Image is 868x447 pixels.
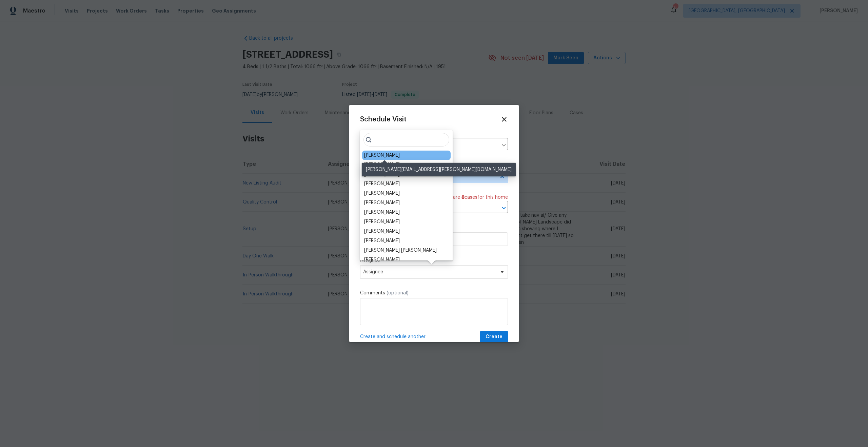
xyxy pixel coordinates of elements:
span: 8 [461,195,465,200]
div: [PERSON_NAME] [364,218,400,225]
span: Create [486,333,502,341]
div: [PERSON_NAME] [364,152,400,159]
div: [PERSON_NAME] [364,190,400,197]
button: Create [480,331,508,343]
div: [PERSON_NAME] [364,209,400,216]
span: There are case s for this home [440,194,508,201]
label: Comments [360,290,508,296]
div: [PERSON_NAME] [364,180,400,187]
button: Open [499,203,509,213]
div: [PERSON_NAME] [PERSON_NAME] [364,247,437,254]
span: Create and schedule another [360,333,426,340]
span: (optional) [387,291,409,295]
div: [PERSON_NAME] [364,237,400,244]
span: Schedule Visit [360,116,407,123]
div: [PERSON_NAME][EMAIL_ADDRESS][PERSON_NAME][DOMAIN_NAME] [362,163,516,176]
span: Assignee [363,269,496,275]
div: [PERSON_NAME] [364,256,400,263]
div: [PERSON_NAME] [364,161,400,168]
span: Close [500,116,508,123]
div: [PERSON_NAME] [364,199,400,206]
div: [PERSON_NAME] [364,228,400,235]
